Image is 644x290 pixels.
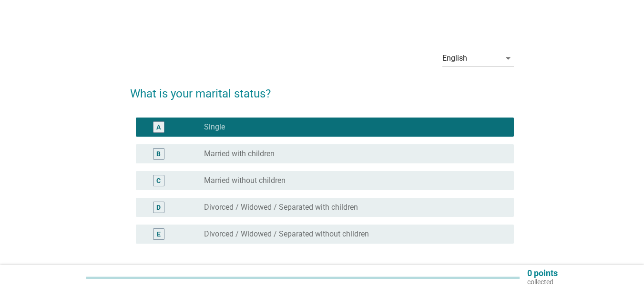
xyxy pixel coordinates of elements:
[157,229,161,239] div: E
[442,54,467,63] div: English
[156,122,161,132] div: A
[204,203,358,212] label: Divorced / Widowed / Separated with children
[502,53,514,64] i: arrow_drop_down
[204,149,275,159] label: Married with children
[156,149,161,159] div: B
[156,176,161,186] div: C
[204,122,225,132] label: Single
[204,176,286,185] label: Married without children
[156,203,161,213] div: D
[527,278,558,286] p: collected
[204,229,369,239] label: Divorced / Widowed / Separated without children
[527,269,558,278] p: 0 points
[130,75,514,102] h2: What is your marital status?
